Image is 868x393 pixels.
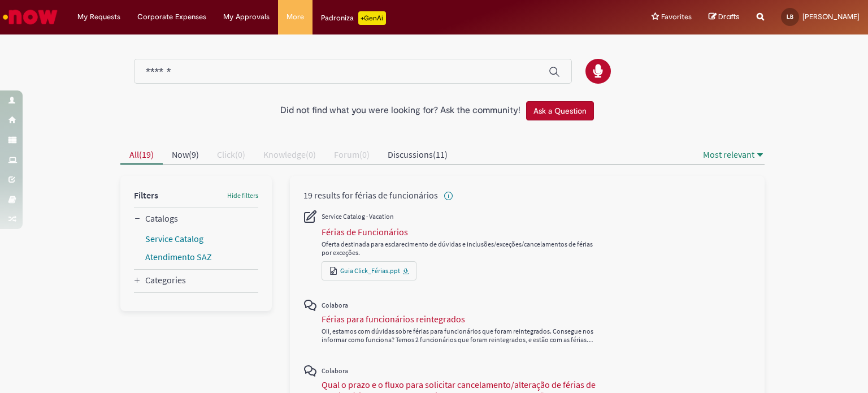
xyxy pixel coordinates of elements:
[787,13,793,20] span: LB
[321,11,386,25] div: Padroniza
[137,11,206,23] span: Corporate Expenses
[77,11,120,23] span: My Requests
[358,11,386,25] p: +GenAi
[223,11,270,23] span: My Approvals
[661,11,692,23] span: Favorites
[287,11,304,23] span: More
[802,12,860,21] span: [PERSON_NAME]
[1,6,59,28] img: ServiceNow
[709,12,740,23] a: Drafts
[718,11,740,22] span: Drafts
[526,101,594,120] button: Ask a Question
[280,106,520,116] h2: Did not find what you were looking for? Ask the community!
